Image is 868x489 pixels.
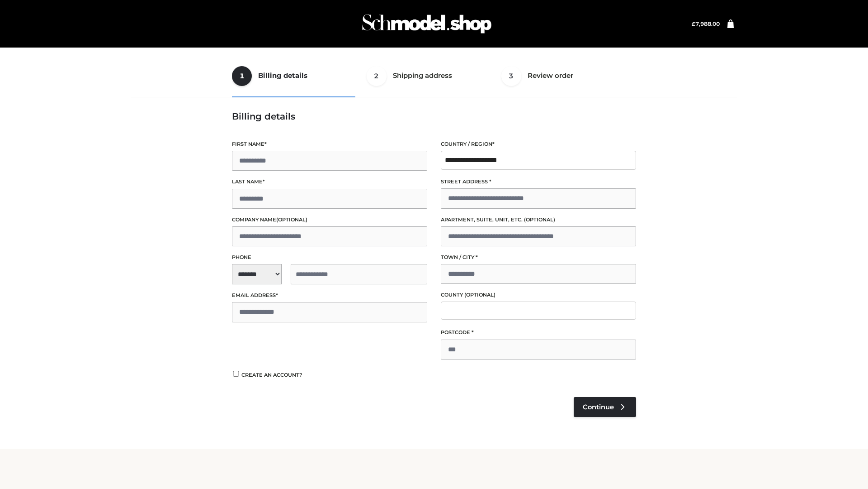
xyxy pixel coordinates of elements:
[692,20,720,27] a: £7,988.00
[441,216,636,224] label: Apartment, suite, unit, etc.
[232,140,427,149] label: First name
[241,372,302,378] span: Create an account?
[524,216,555,223] span: (optional)
[441,291,636,299] label: County
[232,111,636,122] h3: Billing details
[692,20,720,27] bdi: 7,988.00
[232,216,427,224] label: Company name
[441,140,636,149] label: Country / Region
[276,216,307,223] span: (optional)
[441,328,636,337] label: Postcode
[232,291,427,300] label: Email address
[232,253,427,262] label: Phone
[583,403,614,411] span: Continue
[232,371,240,377] input: Create an account?
[692,20,695,27] span: £
[441,177,636,186] label: Street address
[574,397,636,417] a: Continue
[359,6,495,42] img: Schmodel Admin 964
[232,177,427,186] label: Last name
[441,253,636,262] label: Town / City
[464,292,495,298] span: (optional)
